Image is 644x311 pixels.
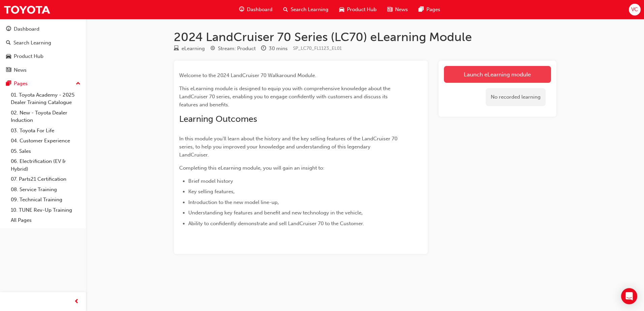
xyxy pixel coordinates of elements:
[179,85,392,108] span: This eLearning module is designed to equip you with comprehensive knowledge about the LandCruiser...
[8,195,83,205] a: 09. Technical Training
[218,45,256,53] div: Stream: Product
[486,88,546,106] div: No recorded learning
[6,40,11,46] span: search-icon
[419,5,424,14] span: pages-icon
[188,220,364,227] span: Ability to confidently demonstrate and sell LandCruiser 70 to the Customer.
[387,5,392,14] span: news-icon
[444,66,551,83] a: Launch eLearning module
[188,210,363,216] span: Understanding key features and benefit and new technology in the vehicle,
[6,26,11,32] span: guage-icon
[8,156,83,174] a: 06. Electrification (EV & Hybrid)
[247,6,272,13] span: Dashboard
[621,288,637,304] div: Open Intercom Messenger
[413,3,446,16] a: pages-iconPages
[347,6,377,13] span: Product Hub
[8,90,83,108] a: 01. Toyota Academy - 2025 Dealer Training Catalogue
[179,114,257,124] span: Learning Outcomes
[3,77,83,90] button: Pages
[6,67,11,73] span: news-icon
[629,4,641,15] button: VC
[269,45,288,53] div: 30 mins
[293,45,342,51] span: Learning resource code
[179,136,399,158] span: In this module you'll learn about the history and the key selling features of the LandCruiser 70 ...
[3,23,83,35] a: Dashboard
[174,44,205,53] div: Type
[14,53,43,60] div: Product Hub
[426,6,440,13] span: Pages
[14,25,39,33] div: Dashboard
[3,50,83,63] a: Product Hub
[239,5,244,14] span: guage-icon
[3,2,51,17] img: Trak
[76,79,80,88] span: up-icon
[174,30,556,44] h1: 2024 LandCruiser 70 Series (LC70) eLearning Module
[631,6,638,13] span: VC
[334,3,382,16] a: car-iconProduct Hub
[8,174,83,184] a: 07. Parts21 Certification
[8,136,83,146] a: 04. Customer Experience
[14,66,27,74] div: News
[174,46,179,52] span: learningResourceType_ELEARNING-icon
[6,54,11,60] span: car-icon
[3,64,83,76] a: News
[13,39,51,47] div: Search Learning
[278,3,334,16] a: search-iconSearch Learning
[395,6,408,13] span: News
[188,178,233,184] span: Brief model history
[188,199,279,205] span: Introduction to the new model line-up,
[339,5,344,14] span: car-icon
[6,81,11,87] span: pages-icon
[14,80,28,88] div: Pages
[234,3,278,16] a: guage-iconDashboard
[261,44,288,53] div: Duration
[188,188,235,195] span: Key selling features,
[3,22,83,77] button: DashboardSearch LearningProduct HubNews
[74,298,79,306] span: prev-icon
[3,37,83,49] a: Search Learning
[8,126,83,136] a: 03. Toyota For Life
[261,46,266,52] span: clock-icon
[8,146,83,157] a: 05. Sales
[8,108,83,126] a: 02. New - Toyota Dealer Induction
[382,3,413,16] a: news-iconNews
[8,184,83,195] a: 08. Service Training
[283,5,288,14] span: search-icon
[8,215,83,226] a: All Pages
[8,205,83,215] a: 10. TUNE Rev-Up Training
[182,45,205,53] div: eLearning
[179,165,324,171] span: Completing this eLearning module, you will gain an insight to:
[210,44,256,53] div: Stream
[210,46,215,52] span: target-icon
[179,72,316,78] span: Welcome to the 2024 LandCruiser 70 Walkaround Module.
[291,6,328,13] span: Search Learning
